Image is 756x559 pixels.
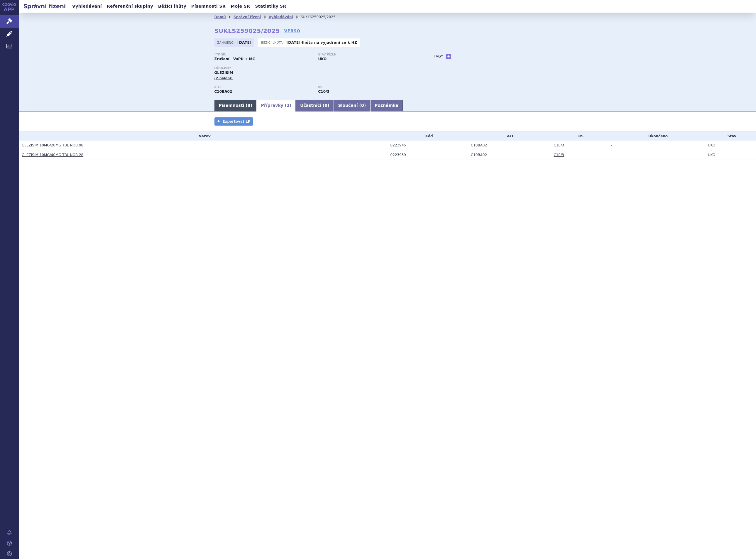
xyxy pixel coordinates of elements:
[214,57,255,61] strong: Zrušení - VaPÚ + MC
[214,85,312,89] p: ATC:
[334,100,370,112] a: Sloučení (0)
[296,100,334,112] a: Účastníci (9)
[217,40,236,45] span: Zahájeno:
[705,141,756,150] td: UKO
[214,71,233,75] span: GLEZISIM
[318,53,416,56] p: Stav řízení:
[214,27,280,34] strong: SUKLS259025/2025
[554,153,564,157] a: C10/3
[223,119,251,124] span: Exportovat LP
[388,132,468,141] th: Kód
[105,2,155,10] a: Referenční skupiny
[434,53,443,60] h3: Tagy
[370,100,403,112] a: Poznámka
[214,117,253,126] a: Exportovat LP
[468,150,551,160] td: SIMVASTATIN A EZETIMIB
[70,2,104,10] a: Vyhledávání
[214,15,226,19] a: Domů
[361,103,364,108] span: 0
[705,132,756,141] th: Stav
[268,15,293,19] a: Vyhledávání
[611,143,612,147] span: -
[248,103,251,108] span: 8
[261,40,285,45] span: Běžící lhůta:
[214,53,312,56] p: Typ SŘ:
[611,153,612,157] span: -
[214,76,233,80] span: (2 balení)
[214,67,422,70] p: Přípravky:
[234,15,261,19] a: Správní řízení
[253,2,288,10] a: Statistiky SŘ
[286,40,357,45] p: -
[287,103,290,108] span: 2
[554,143,564,147] a: C10/3
[705,150,756,160] td: UKO
[190,2,227,10] a: Písemnosti SŘ
[22,153,83,157] a: GLEZISIM 10MG/40MG TBL NOB 28
[446,54,451,59] a: +
[257,100,296,112] a: Přípravky (2)
[22,143,83,147] a: GLEZISIM 10MG/20MG TBL NOB 98
[237,40,251,45] strong: [DATE]
[318,85,416,89] p: RS:
[301,13,343,21] li: SUKLS259025/2025
[551,132,608,141] th: RS
[19,2,70,10] h2: Správní řízení
[318,57,327,61] strong: UKO
[390,153,468,157] div: 0223959
[608,132,705,141] th: Ukončeno
[229,2,252,10] a: Moje SŘ
[468,132,551,141] th: ATC
[390,143,468,147] div: 0223945
[284,28,300,34] a: VERSO
[156,2,188,10] a: Běžící lhůty
[318,89,329,94] strong: ezetimib a simvastatin
[302,40,357,45] a: lhůta na vyjádření se k HZ
[214,100,257,112] a: Písemnosti (8)
[19,132,388,141] th: Název
[468,141,551,150] td: SIMVASTATIN A EZETIMIB
[214,89,232,94] strong: SIMVASTATIN A EZETIMIB
[324,103,327,108] span: 9
[286,40,300,45] strong: [DATE]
